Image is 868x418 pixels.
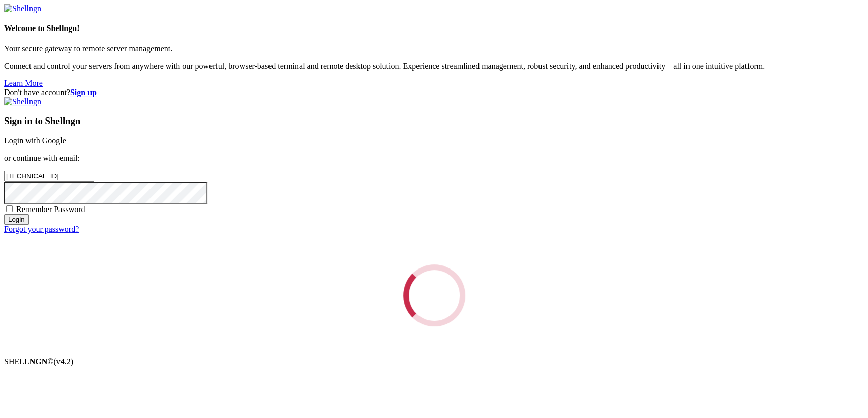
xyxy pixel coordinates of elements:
[4,88,864,97] div: Don't have account?
[6,205,13,212] input: Remember Password
[4,214,29,225] input: Login
[4,79,43,87] a: Learn More
[4,97,41,106] img: Shellngn
[4,4,41,13] img: Shellngn
[4,136,66,145] a: Login with Google
[403,264,465,326] div: Loading...
[54,357,74,366] span: 4.2.0
[29,357,48,366] b: NGN
[70,88,97,97] a: Sign up
[4,62,864,71] p: Connect and control your servers from anywhere with our powerful, browser-based terminal and remo...
[4,115,864,127] h3: Sign in to Shellngn
[4,357,73,366] span: SHELL ©
[4,225,79,233] a: Forgot your password?
[4,154,864,163] p: or continue with email:
[16,205,85,214] span: Remember Password
[4,44,864,53] p: Your secure gateway to remote server management.
[4,171,94,182] input: Email address
[4,24,864,33] h4: Welcome to Shellngn!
